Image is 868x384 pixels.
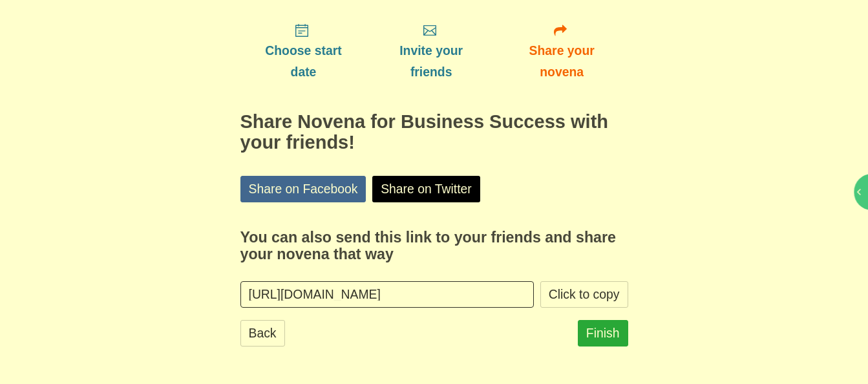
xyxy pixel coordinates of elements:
a: Share on Facebook [240,176,366,202]
a: Back [240,320,285,347]
a: Share on Twitter [372,176,480,202]
span: Share your novena [509,40,615,83]
a: Share your novena [496,12,628,89]
a: Invite your friends [366,12,495,89]
span: Invite your friends [379,40,482,83]
a: Choose start date [240,12,367,89]
h3: You can also send this link to your friends and share your novena that way [240,229,628,262]
button: Click to copy [540,281,628,308]
a: Finish [578,320,628,347]
span: Choose start date [253,40,354,83]
h2: Share Novena for Business Success with your friends! [240,112,628,153]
